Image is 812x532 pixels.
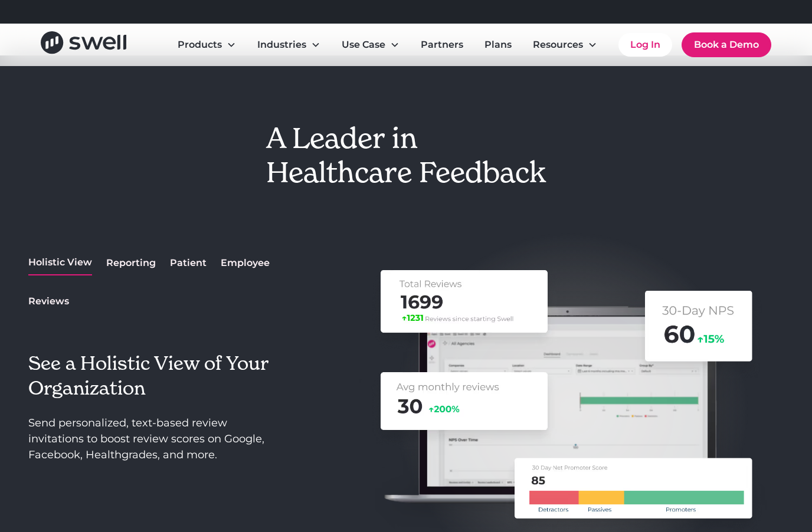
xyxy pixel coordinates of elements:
[266,121,546,189] h2: A Leader in Healthcare Feedback
[248,33,330,57] div: Industries
[170,256,207,270] div: Patient
[28,294,69,308] div: Reviews
[41,31,126,58] a: home
[682,32,771,57] a: Book a Demo
[221,256,270,270] div: Employee
[523,33,607,57] div: Resources
[342,38,385,52] div: Use Case
[178,38,222,52] div: Products
[533,38,583,52] div: Resources
[257,38,306,52] div: Industries
[618,33,672,57] a: Log In
[168,33,245,57] div: Products
[332,33,409,57] div: Use Case
[28,352,271,400] h3: See a Holistic View of Your Organization
[28,255,92,270] div: Holistic View
[28,415,271,463] p: Send personalized, text-based review invitations to boost review scores on Google, Facebook, Heal...
[411,33,473,57] a: Partners
[106,256,156,270] div: Reporting
[475,33,521,57] a: Plans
